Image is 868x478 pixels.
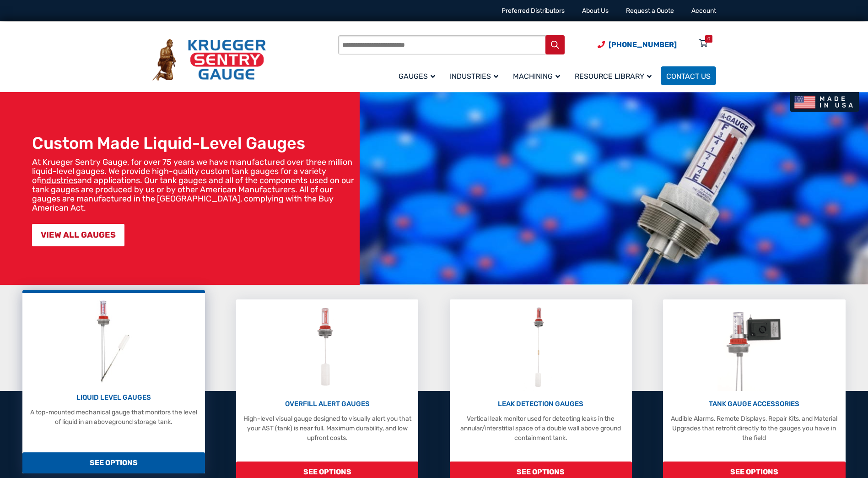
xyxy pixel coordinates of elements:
span: SEE OPTIONS [22,452,205,473]
a: About Us [582,7,609,15]
a: Liquid Level Gauges LIQUID LEVEL GAUGES A top-mounted mechanical gauge that monitors the level of... [22,290,205,473]
p: LEAK DETECTION GAUGES [454,399,627,409]
p: Audible Alarms, Remote Displays, Repair Kits, and Material Upgrades that retrofit directly to the... [668,414,841,443]
img: Made In USA [790,92,859,112]
a: Phone Number (920) 434-8860 [598,39,677,50]
span: Industries [450,72,498,81]
img: Leak Detection Gauges [523,304,559,391]
span: Resource Library [575,72,652,81]
p: LIQUID LEVEL GAUGES [27,392,200,403]
a: Preferred Distributors [501,7,565,15]
a: Contact Us [661,66,716,85]
p: High-level visual gauge designed to visually alert you that your AST (tank) is near full. Maximum... [241,414,414,443]
p: A top-mounted mechanical gauge that monitors the level of liquid in an aboveground storage tank. [27,407,200,427]
a: VIEW ALL GAUGES [32,224,124,246]
span: Machining [513,72,560,81]
a: Resource Library [569,65,661,87]
h1: Custom Made Liquid-Level Gauges [32,133,355,153]
span: Gauges [399,72,435,81]
p: Vertical leak monitor used for detecting leaks in the annular/interstitial space of a double wall... [454,414,627,443]
span: [PHONE_NUMBER] [609,40,677,49]
span: Contact Us [666,72,711,81]
img: Overfill Alert Gauges [307,304,348,391]
a: Gauges [393,65,444,87]
a: Request a Quote [626,7,674,15]
a: Machining [507,65,569,87]
div: 0 [707,35,710,43]
p: OVERFILL ALERT GAUGES [241,399,414,409]
p: At Krueger Sentry Gauge, for over 75 years we have manufactured over three million liquid-level g... [32,158,355,212]
p: TANK GAUGE ACCESSORIES [668,399,841,409]
a: Industries [444,65,507,87]
a: Account [691,7,716,15]
a: industries [41,175,77,185]
img: Krueger Sentry Gauge [152,39,266,81]
img: Tank Gauge Accessories [717,304,791,391]
img: Liquid Level Gauges [89,298,138,385]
